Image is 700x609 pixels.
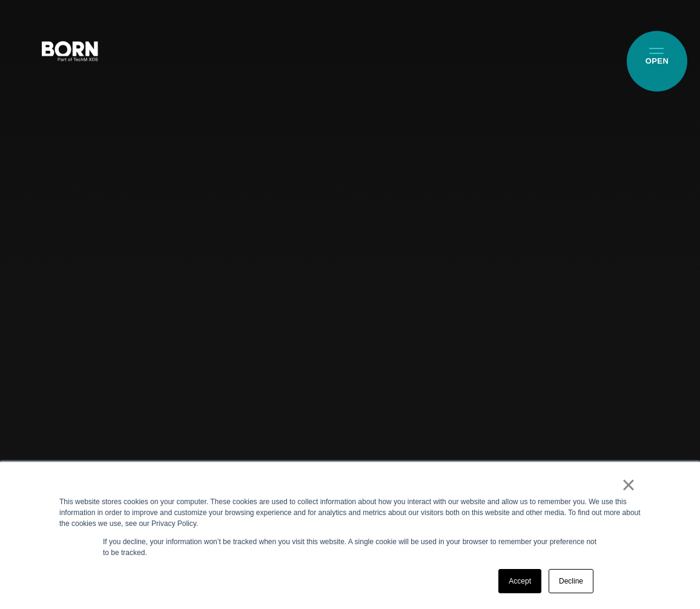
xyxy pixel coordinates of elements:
a: Accept [498,569,541,593]
a: × [621,479,636,490]
div: This website stores cookies on your computer. These cookies are used to collect information about... [59,496,641,529]
p: If you decline, your information won’t be tracked when you visit this website. A single cookie wi... [103,536,597,558]
button: Open [642,38,671,63]
a: Decline [549,569,593,593]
